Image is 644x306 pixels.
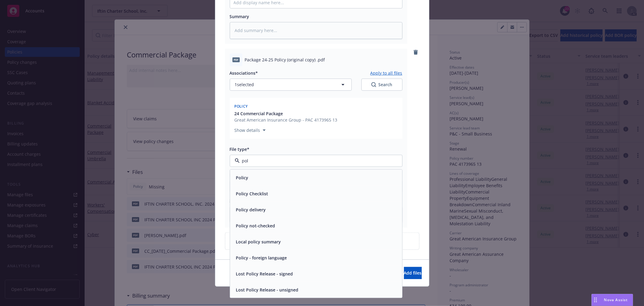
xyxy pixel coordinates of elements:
button: Policy delivery [236,206,266,213]
button: Add files [404,267,422,279]
button: Nova Assist [591,294,633,306]
button: Policy Checklist [236,190,268,197]
button: Policy - foreign language [236,254,287,261]
span: Nova Assist [604,297,628,302]
button: Local policy summary [236,238,281,245]
button: Policy [236,174,248,181]
div: Upload new files [225,233,419,250]
span: Add files [404,270,422,276]
div: Drag to move [592,294,599,306]
button: Policy not-checked [236,222,275,229]
button: Lost Policy Release - signed [236,270,293,277]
